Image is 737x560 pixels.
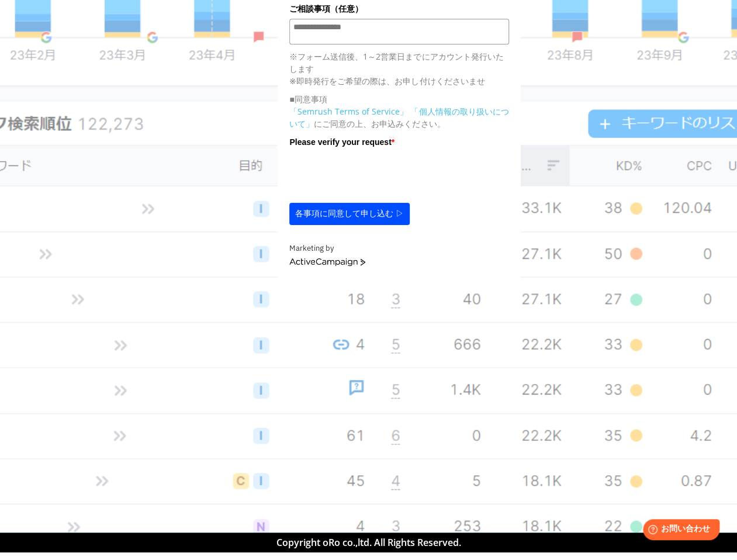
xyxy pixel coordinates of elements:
iframe: reCAPTCHA [289,151,467,197]
button: 各事項に同意して申し込む ▷ [289,203,410,225]
p: ※フォーム送信後、1～2営業日までにアカウント発行いたします ※即時発行をご希望の際は、お申し付けくださいませ [289,50,508,87]
iframe: Help widget launcher [633,514,724,547]
a: 「Semrush Terms of Service」 [289,106,408,117]
label: Please verify your request [289,136,508,148]
label: ご相談事項（任意） [289,2,508,15]
span: Copyright oRo co.,ltd. All Rights Reserved. [276,536,461,549]
a: 「個人情報の取り扱いについて」 [289,106,508,129]
p: ■同意事項 [289,93,508,105]
div: Marketing by [289,243,508,255]
p: にご同意の上、お申込みください。 [289,105,508,130]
